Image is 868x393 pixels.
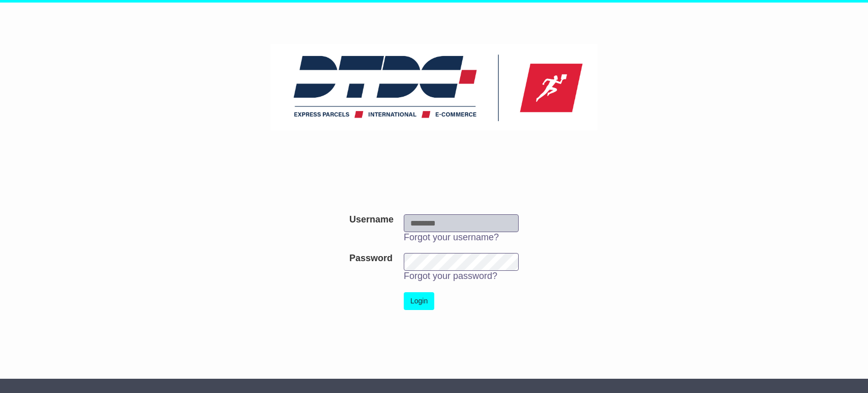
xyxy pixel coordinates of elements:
[404,271,497,281] a: Forgot your password?
[349,253,393,264] label: Password
[349,214,394,226] label: Username
[404,232,499,242] a: Forgot your username?
[271,44,598,130] img: DTDC Australia
[404,292,434,310] button: Login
